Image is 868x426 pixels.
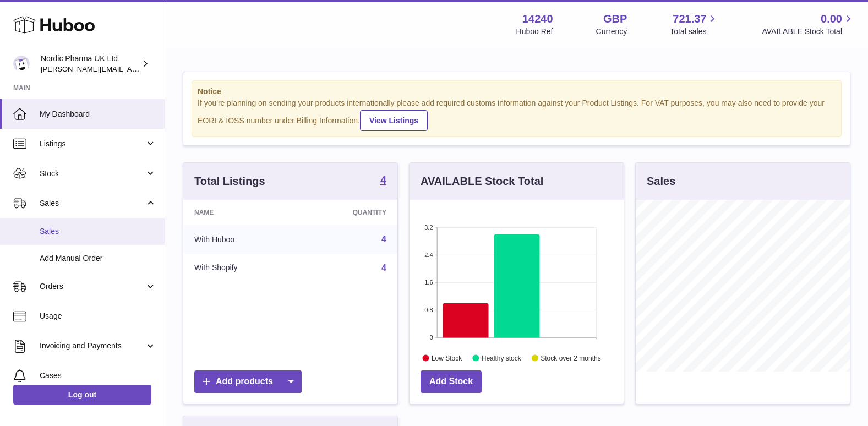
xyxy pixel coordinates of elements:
a: Add Stock [421,370,482,393]
div: Currency [596,26,627,37]
span: Invoicing and Payments [40,341,145,351]
h3: AVAILABLE Stock Total [421,174,543,189]
text: 0 [429,334,433,341]
img: joe.plant@parapharmdev.com [13,56,30,72]
span: Sales [40,198,145,209]
span: Sales [40,226,156,237]
span: [PERSON_NAME][EMAIL_ADDRESS][DOMAIN_NAME] [41,64,221,73]
a: 0.00 AVAILABLE Stock Total [762,12,855,37]
strong: GBP [603,12,627,26]
a: 4 [381,263,386,272]
h3: Total Listings [194,174,265,189]
text: 3.2 [424,224,433,231]
text: Healthy stock [482,354,522,362]
strong: Notice [198,86,836,97]
a: View Listings [360,110,428,131]
a: Add products [194,370,302,393]
span: 721.37 [673,12,706,26]
div: Nordic Pharma UK Ltd [41,53,140,74]
span: Add Manual Order [40,253,156,264]
text: Stock over 2 months [541,354,600,362]
strong: 4 [380,174,386,185]
a: 4 [381,234,386,244]
strong: 14240 [522,12,553,26]
td: With Huboo [183,225,299,254]
text: 1.6 [424,279,433,286]
span: My Dashboard [40,109,156,119]
th: Quantity [299,200,397,225]
text: 2.4 [424,252,433,258]
span: Orders [40,281,145,292]
span: 0.00 [821,12,842,26]
text: Low Stock [432,354,462,362]
span: Listings [40,139,145,149]
div: If you're planning on sending your products internationally please add required customs informati... [198,98,836,131]
span: AVAILABLE Stock Total [762,26,855,37]
span: Cases [40,370,156,381]
a: 4 [380,174,386,188]
th: Name [183,200,299,225]
a: 721.37 Total sales [670,12,719,37]
h3: Sales [647,174,675,189]
span: Stock [40,168,145,179]
div: Huboo Ref [516,26,553,37]
text: 0.8 [424,307,433,313]
a: Log out [13,385,151,405]
span: Total sales [670,26,719,37]
td: With Shopify [183,254,299,282]
span: Usage [40,311,156,321]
